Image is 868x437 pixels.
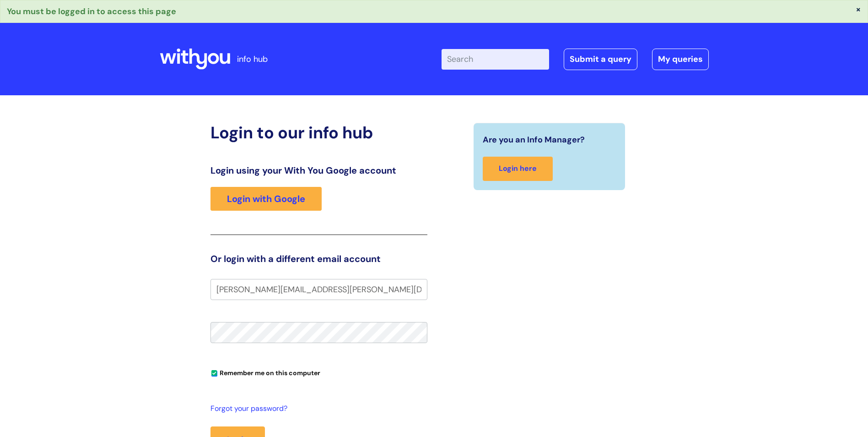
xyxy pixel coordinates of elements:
input: Remember me on this computer [211,371,217,377]
button: × [856,5,861,13]
a: Forgot your password? [210,402,423,415]
p: info hub [237,52,268,66]
a: Login here [483,157,553,181]
h2: Login to our info hub [210,123,427,142]
input: Search [442,49,549,69]
h3: Login using your With You Google account [210,165,427,176]
h3: Or login with a different email account [210,253,427,264]
a: Login with Google [210,187,322,211]
div: You can uncheck this option if you're logging in from a shared device [210,365,427,380]
a: My queries [652,49,709,70]
span: Are you an Info Manager? [483,132,585,147]
input: Your e-mail address [210,279,427,300]
label: Remember me on this computer [210,367,320,377]
a: Submit a query [564,49,637,70]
